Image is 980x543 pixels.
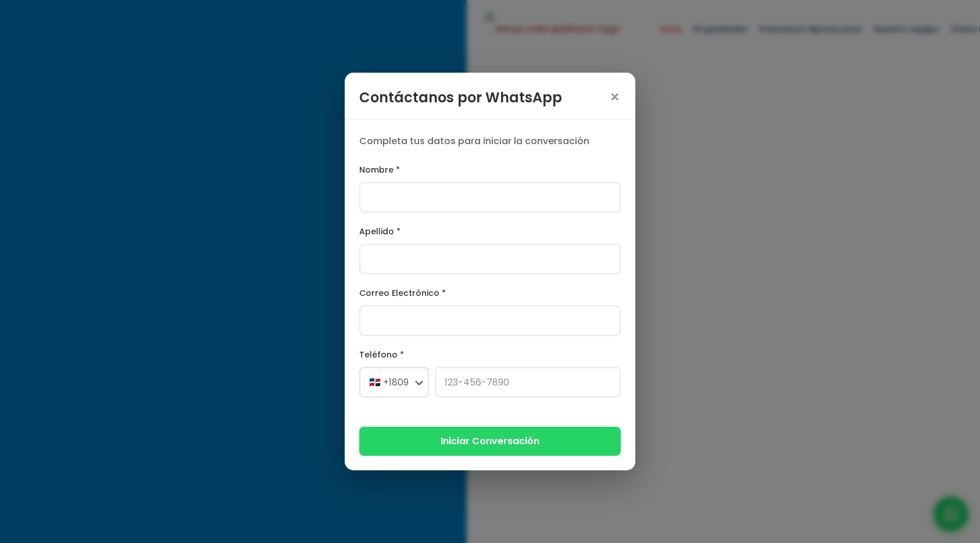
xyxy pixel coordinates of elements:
[609,90,621,106] span: ×
[435,367,621,398] input: 123-456-7890
[359,134,621,148] p: Completa tus datos para iniciar la conversación
[359,286,621,301] label: Correo Electrónico *
[359,224,621,239] label: Apellido *
[359,163,621,177] label: Nombre *
[359,87,562,108] h3: Contáctanos por WhatsApp
[359,427,621,455] button: Iniciar Conversación
[359,348,621,362] label: Teléfono *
